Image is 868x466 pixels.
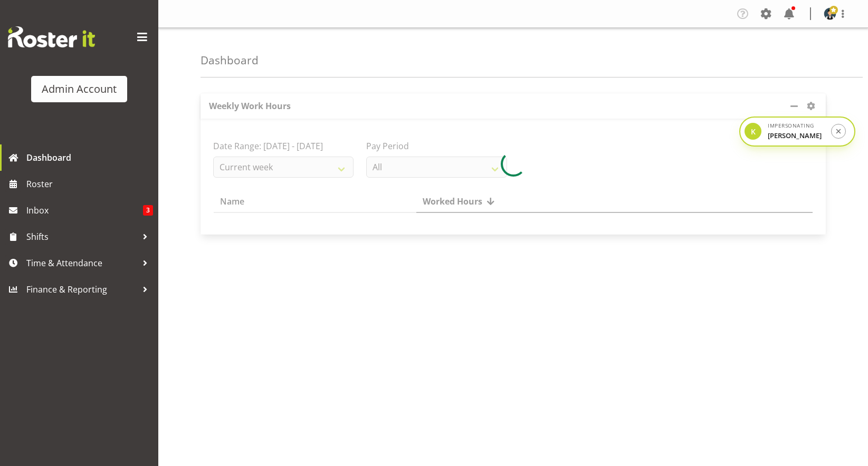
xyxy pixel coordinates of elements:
[8,26,95,47] img: Rosterit website logo
[42,81,117,97] div: Admin Account
[143,205,153,216] span: 3
[26,281,137,297] span: Finance & Reporting
[26,150,153,166] span: Dashboard
[26,202,143,218] span: Inbox
[26,229,137,245] span: Shifts
[824,7,836,20] img: wu-kevin5aaed71ed01d5805973613cd15694a89.png
[26,255,137,271] span: Time & Attendance
[768,122,825,130] div: Impersonating
[201,54,259,66] h4: Dashboard
[751,126,756,137] span: K
[831,124,846,139] button: Stop impersonation
[768,131,825,141] div: [PERSON_NAME]
[26,176,153,192] span: Roster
